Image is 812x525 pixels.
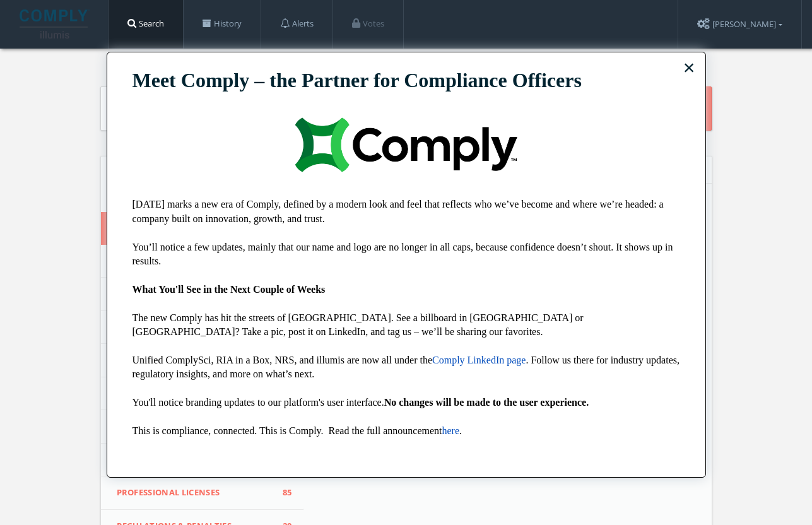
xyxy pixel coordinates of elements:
strong: What You'll See in the Next Couple of Weeks [132,284,326,295]
button: Close [683,57,695,78]
span: . [459,425,462,436]
p: The new Comply has hit the streets of [GEOGRAPHIC_DATA]. See a billboard in [GEOGRAPHIC_DATA] or ... [132,311,680,339]
span: This is compliance, connected. This is Comply. Read the full announcement [132,425,442,436]
a: here [442,425,460,436]
span: 85 [273,487,291,499]
img: illumis [20,9,90,38]
span: Professional Licenses [117,487,273,499]
p: Meet Comply – the Partner for Compliance Officers [132,68,680,92]
p: You’ll notice a few updates, mainly that our name and logo are no longer in all caps, because con... [132,240,680,269]
p: [DATE] marks a new era of Comply, defined by a modern look and feel that reflects who we’ve becom... [132,198,680,226]
strong: No changes will be made to the user experience. [384,397,589,408]
span: Unified ComplySci, RIA in a Box, NRS, and illumis are now all under the [132,355,433,365]
span: You'll notice branding updates to our platform's user interface. [132,397,384,408]
a: Comply LinkedIn page [432,355,526,365]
